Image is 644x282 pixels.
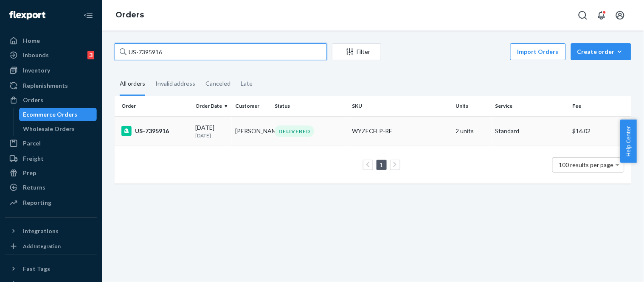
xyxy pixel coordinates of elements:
td: $16.02 [569,116,631,146]
td: 2 units [452,116,492,146]
td: [PERSON_NAME] [232,116,271,146]
div: Customer [235,102,268,109]
a: Wholesale Orders [19,122,97,136]
div: All orders [120,73,145,96]
th: Units [452,96,492,116]
a: Freight [5,152,97,165]
th: Status [271,96,349,116]
div: Wholesale Orders [23,125,75,133]
div: Create order [577,47,625,56]
div: WYZECFLP-RF [352,127,449,135]
div: Parcel [23,139,41,148]
div: Replenishments [23,81,68,90]
th: Service [492,96,569,116]
input: Search orders [115,43,327,60]
div: Prep [23,169,36,177]
button: Create order [571,43,631,60]
div: Reporting [23,198,51,207]
button: Open notifications [593,7,610,24]
div: 3 [87,51,94,59]
div: Invalid address [155,73,195,95]
div: Inventory [23,66,50,75]
div: US-7395916 [121,126,189,136]
div: Canceled [205,73,231,95]
a: Add Integration [5,241,97,251]
button: Fast Tags [5,262,97,276]
div: Ecommerce Orders [23,110,78,119]
div: Home [23,36,40,45]
th: SKU [349,96,452,116]
a: Reporting [5,196,97,209]
button: Close Navigation [80,7,97,24]
button: Filter [332,43,381,60]
a: Page 1 is your current page [378,161,385,168]
a: Orders [115,10,144,20]
button: Help Center [620,120,637,163]
div: Add Integration [23,243,61,250]
a: Ecommerce Orders [19,108,97,121]
a: Parcel [5,137,97,150]
a: Orders [5,93,97,107]
div: Returns [23,183,45,192]
a: Home [5,34,97,47]
th: Order Date [192,96,232,116]
a: Replenishments [5,79,97,92]
a: Inbounds3 [5,48,97,62]
div: Inbounds [23,51,49,59]
p: Standard [495,127,566,135]
ol: breadcrumbs [109,3,151,28]
div: Filter [332,47,381,56]
th: Fee [569,96,631,116]
div: Orders [23,96,43,104]
div: Integrations [23,227,59,235]
a: Inventory [5,64,97,77]
button: Integrations [5,224,97,238]
p: [DATE] [196,132,228,139]
button: Open Search Box [574,7,591,24]
div: [DATE] [196,123,228,139]
button: Import Orders [510,43,566,60]
div: Freight [23,154,44,163]
button: Open account menu [612,7,629,24]
div: Late [241,73,253,95]
a: Prep [5,166,97,180]
div: DELIVERED [275,126,314,137]
img: Flexport logo [9,11,45,20]
th: Order [115,96,192,116]
span: 100 results per page [559,161,614,168]
a: Returns [5,181,97,194]
div: Fast Tags [23,265,50,273]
